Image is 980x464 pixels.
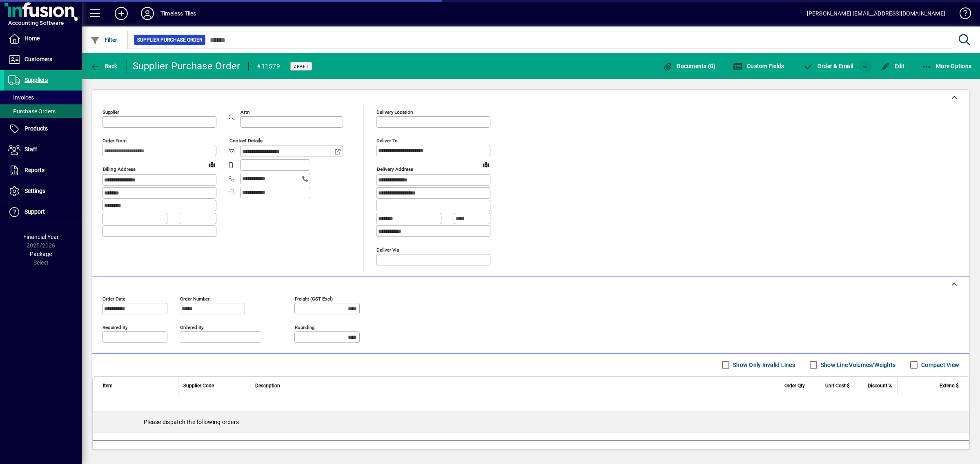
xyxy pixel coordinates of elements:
[4,49,82,70] a: Customers
[8,94,34,101] span: Invoices
[90,37,118,43] span: Filter
[160,7,196,20] div: Timeless Tiles
[137,36,202,44] span: Supplier Purchase Order
[294,64,309,69] span: Draft
[24,77,48,83] span: Suppliers
[663,63,716,69] span: Documents (0)
[180,324,203,330] mat-label: Ordered by
[205,158,218,171] a: View on map
[4,181,82,201] a: Settings
[90,63,118,69] span: Back
[295,296,333,301] mat-label: Freight (GST excl)
[376,109,413,115] mat-label: Delivery Location
[803,63,853,69] span: Order & Email
[4,91,82,104] a: Invoices
[4,104,82,118] a: Purchase Orders
[4,119,82,139] a: Products
[4,139,82,160] a: Staff
[102,109,119,115] mat-label: Supplier
[24,146,37,152] span: Staff
[920,361,959,369] label: Compact View
[24,167,45,173] span: Reports
[479,158,492,171] a: View on map
[93,411,969,433] div: Please dispatch the following orders
[4,160,82,181] a: Reports
[807,7,945,20] div: [PERSON_NAME] [EMAIL_ADDRESS][DOMAIN_NAME]
[103,381,113,390] span: Item
[24,188,45,194] span: Settings
[731,361,795,369] label: Show Only Invalid Lines
[102,296,125,301] mat-label: Order date
[257,60,280,73] div: #11579
[4,202,82,222] a: Support
[799,59,857,73] button: Order & Email
[953,2,970,28] a: Knowledge Base
[920,59,974,73] button: More Options
[82,59,127,73] app-page-header-button: Back
[733,63,784,69] span: Custom Fields
[255,381,280,390] span: Description
[8,108,56,115] span: Purchase Orders
[24,35,40,42] span: Home
[819,361,895,369] label: Show Line Volumes/Weights
[88,59,120,73] button: Back
[825,381,850,390] span: Unit Cost $
[4,29,82,49] a: Home
[88,33,120,47] button: Filter
[24,125,48,132] span: Products
[731,59,786,73] button: Custom Fields
[183,381,214,390] span: Supplier Code
[878,59,907,73] button: Edit
[376,138,398,144] mat-label: Deliver To
[180,296,209,301] mat-label: Order number
[24,56,52,62] span: Customers
[784,381,805,390] span: Order Qty
[102,138,127,144] mat-label: Order from
[102,324,127,330] mat-label: Required by
[661,59,718,73] button: Documents (0)
[23,234,59,240] span: Financial Year
[376,247,399,252] mat-label: Deliver via
[922,63,972,69] span: More Options
[295,324,314,330] mat-label: Rounding
[241,109,249,115] mat-label: Attn
[30,251,52,257] span: Package
[133,60,241,73] div: Supplier Purchase Order
[108,6,134,21] button: Add
[880,63,905,69] span: Edit
[24,208,45,215] span: Support
[134,6,160,21] button: Profile
[868,381,892,390] span: Discount %
[940,381,959,390] span: Extend $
